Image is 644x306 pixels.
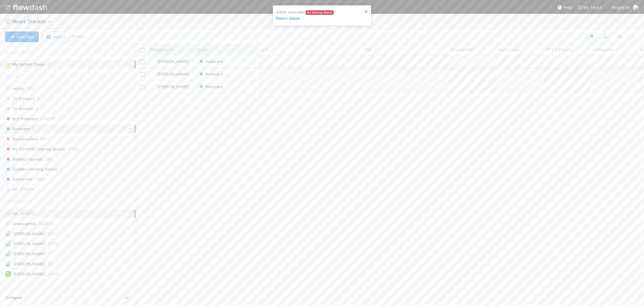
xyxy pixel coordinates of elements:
span: Relevant [198,84,223,89]
span: Not Relevant [5,115,38,123]
span: To Process [5,95,35,103]
span: Stage [5,70,19,83]
span: 3 [32,125,35,133]
span: Submitted [5,175,32,183]
span: 371854 [20,211,34,216]
span: To Review [5,105,33,113]
span: [PERSON_NAME] [13,231,45,236]
span: [PERSON_NAME] [157,59,189,64]
span: [PERSON_NAME] [157,84,189,89]
span: [PERSON_NAME] [13,241,45,246]
img: avatar_d8fc9ee4-bd1b-4062-a2a8-84feb2d97839.png [5,230,11,237]
div: Active [5,85,134,93]
span: [PERSON_NAME] [157,71,189,76]
span: 2 [60,165,62,173]
span: Collapse [5,295,22,301]
span: 338778 [41,115,55,123]
img: avatar_d8fc9ee4-bd1b-4062-a2a8-84feb2d97839.png [151,84,156,89]
span: Title [363,46,372,53]
div: Relevant [198,83,223,90]
div: All [5,210,134,218]
span: 14014 [35,175,46,183]
img: avatar_1a1d5361-16dd-4910-a949-020dcd9f55a3.png [5,241,11,247]
span: [PERSON_NAME] [13,271,45,276]
button: NewTask [5,31,39,42]
span: 12916 [47,270,59,278]
span: Link [260,46,268,53]
span: TG [6,272,10,276]
span: News Tracker [13,18,55,25]
div: Relevant [198,58,223,65]
div: Help [557,4,572,10]
div: [PERSON_NAME] [151,58,189,65]
img: avatar_d8fc9ee4-bd1b-4062-a2a8-84feb2d97839.png [633,4,639,11]
button: close [364,8,369,14]
img: avatar_d8fc9ee4-bd1b-4062-a2a8-84feb2d97839.png [151,59,156,64]
span: No Portfolio Startup Match [5,145,65,153]
span: 2261 [47,230,57,238]
img: avatar_8e0a024e-b700-4f9f-aecf-6f1e79dccd3c.png [5,251,11,257]
img: avatar_c3a0099a-786e-4408-a13b-262db10dcd3b.png [5,261,11,267]
input: Toggle Row Selected [140,59,145,64]
span: Description [451,46,473,53]
span: No Startup Match [306,10,334,15]
input: Toggle Row Selected [140,85,145,89]
span: Categories [592,46,614,53]
input: Toggle Row Selected [140,72,145,77]
span: 386 [45,155,53,163]
span: Assigned To [150,46,175,53]
span: 371854 [20,185,34,193]
span: Assigned To [5,195,32,208]
span: Relevant [5,125,30,133]
span: 947 [40,135,47,143]
span: 10725 [47,240,59,248]
div: Unassigned [5,220,134,228]
div: [PERSON_NAME] [151,83,189,90]
div: Relevant [198,71,223,77]
span: GPT Category [545,46,574,53]
span: Update Funding Round [5,165,57,173]
img: logo-inverted-e16ddd16eac7371096b0.svg [5,2,47,13]
span: 333214 [38,220,53,228]
span: My Tasks [577,5,602,10]
div: All [5,185,134,193]
img: avatar_d8fc9ee4-bd1b-4062-a2a8-84feb2d97839.png [151,71,156,76]
span: 3 [47,60,50,68]
span: Behind Paywall [5,155,42,163]
span: AngelList [612,5,630,10]
span: Stage [197,46,209,53]
span: Relevant [198,59,223,64]
span: ⭐ [5,61,11,67]
span: Misclassified [5,135,38,143]
div: Tory Griffith [5,271,11,277]
span: 📰 [5,19,11,24]
input: Toggle All Rows Selected [140,48,145,53]
small: 3 tasks [72,34,86,39]
span: [PERSON_NAME] [13,251,45,256]
span: 1 [47,250,49,258]
a: My Tasks [577,4,602,10]
span: Saved Views [5,46,32,59]
div: My Active Tasks [5,60,45,68]
span: Action executed [275,10,334,21]
span: 73 [47,260,52,268]
span: Relevant [198,71,223,76]
span: 17724 [68,145,79,153]
span: 0 [37,95,40,103]
div: [PERSON_NAME] [151,71,189,77]
span: Event Type [498,46,520,53]
span: 952 [27,86,35,91]
button: Import [41,31,69,42]
a: Return totask [275,16,300,21]
span: [PERSON_NAME] [13,261,45,266]
span: 0 [36,105,38,113]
